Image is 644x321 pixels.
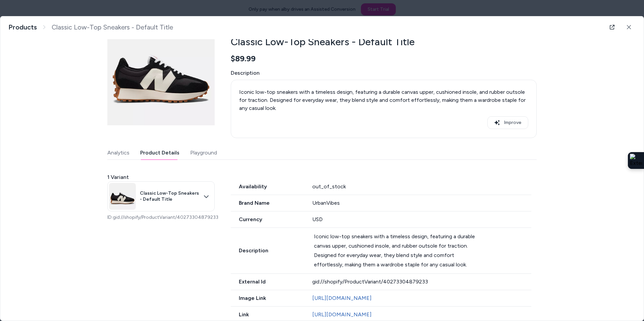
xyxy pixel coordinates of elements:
[231,183,304,191] span: Availability
[231,311,304,319] span: Link
[312,183,532,191] div: out_of_stock
[312,311,372,318] a: [URL][DOMAIN_NAME]
[140,190,200,202] span: Classic Low-Top Sneakers - Default Title
[312,295,372,301] a: [URL][DOMAIN_NAME]
[107,181,215,211] button: Classic Low-Top Sneakers - Default Title
[231,215,304,223] span: Currency
[107,214,215,221] p: ID: gid://shopify/ProductVariant/40273304879233
[8,23,173,31] nav: breadcrumb
[52,23,173,31] span: Classic Low-Top Sneakers - Default Title
[231,294,304,302] span: Image Link
[314,232,477,269] div: Iconic low-top sneakers with a timeless design, featuring a durable canvas upper, cushioned insol...
[8,23,37,31] a: Products
[190,146,217,159] button: Playground
[239,88,528,112] div: Iconic low-top sneakers with a timeless design, featuring a durable canvas upper, cushioned insol...
[107,146,129,159] button: Analytics
[231,247,306,255] span: Description
[231,199,304,207] span: Brand Name
[231,278,304,286] span: External Id
[312,215,532,223] div: USD
[107,18,215,125] img: ws327bl_nb_02_i.webp
[109,183,136,210] img: ws327bl_nb_02_i.webp
[231,54,256,64] span: $89.99
[312,199,532,207] div: UrbanVibes
[231,36,537,48] h2: Classic Low-Top Sneakers - Default Title
[107,173,129,181] span: 1 Variant
[231,69,537,77] span: Description
[140,146,179,159] button: Product Details
[487,116,528,129] button: Improve
[312,278,532,286] div: gid://shopify/ProductVariant/40273304879233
